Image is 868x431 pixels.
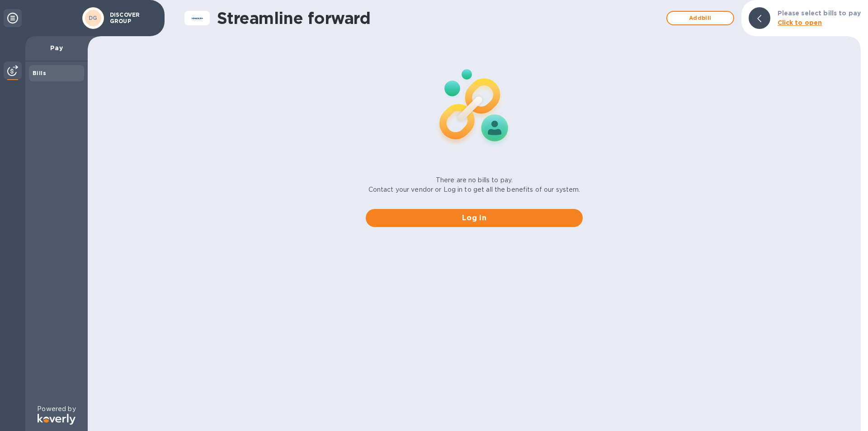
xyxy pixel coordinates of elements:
b: Bills [33,70,46,76]
button: Addbill [666,11,734,25]
b: Click to open [778,19,822,26]
img: Logo [38,414,75,425]
button: Log in [366,209,583,227]
span: Add bill [675,13,726,24]
b: Please select bills to pay [778,9,861,17]
span: Log in [373,213,576,223]
h1: Streamline forward [217,9,662,28]
b: DG [89,14,98,21]
p: Powered by [37,404,75,414]
p: Pay [33,43,80,52]
p: DISCOVER GROUP [110,12,155,24]
p: There are no bills to pay. Contact your vendor or Log in to get all the benefits of our system. [368,175,580,194]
